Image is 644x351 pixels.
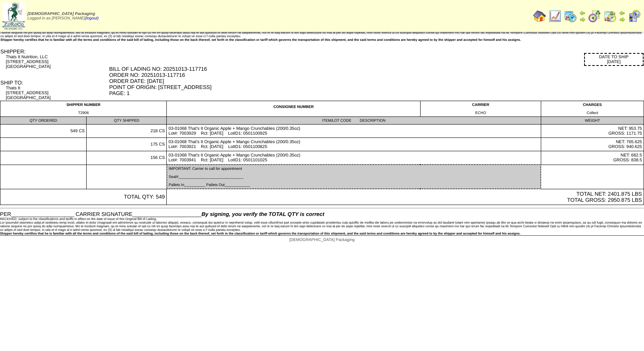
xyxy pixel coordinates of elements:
td: QTY ORDERED [0,117,87,125]
div: ECHO [422,111,539,115]
img: calendarprod.gif [564,10,577,23]
a: (logout) [85,16,99,21]
img: arrowleft.gif [619,10,625,16]
img: calendarcustomer.gif [628,10,641,23]
div: T2906 [2,111,165,115]
div: SHIPPER: [0,49,108,55]
td: CONSIGNEE NUMBER [167,101,421,117]
div: BILL OF LADING NO: 20251013-117716 ORDER NO: 20251013-117716 ORDER DATE: [DATE] POINT OF ORIGIN: ... [109,66,644,96]
img: arrowright.gif [579,16,586,23]
img: home.gif [533,10,546,23]
td: CARRIER [421,101,541,117]
span: Logged in as [PERSON_NAME] [28,12,99,21]
td: 549 CS [0,125,87,138]
td: SHIPPER NUMBER [0,101,167,117]
td: CHARGES [541,101,644,117]
td: IMPORTANT: Carrier to call for appointment Seal#_______________________________ Pallets In_______... [167,165,541,189]
div: SHIP TO: [0,80,108,86]
div: DATE TO SHIP [DATE] [584,53,644,66]
td: ITEM/LOT CODE DESCRIPTION [167,117,541,125]
img: line_graph.gif [548,10,561,23]
td: NET: 953.75 GROSS: 1171.75 [541,125,644,138]
div: Collect [543,111,642,115]
td: NET: 765.625 GROSS: 940.625 [541,138,644,151]
td: 218 CS [87,125,167,138]
div: Thats It Nutrition, LLC [STREET_ADDRESS] [GEOGRAPHIC_DATA] [6,55,108,69]
span: [DEMOGRAPHIC_DATA] Packaging [28,12,95,16]
td: 03-01068 That's It Organic Apple + Mango Crunchables (200/0.35oz) Lot#: 7003921 Rct: [DATE] LotID... [167,138,541,151]
td: 03-01068 That's It Organic Apple + Mango Crunchables (200/0.35oz) Lot#: 7003929 Rct: [DATE] LotID... [167,125,541,138]
div: Shipper hereby certifies that he is familiar with all the terms and conditions of the said bill o... [0,38,644,42]
img: arrowright.gif [619,16,625,23]
img: calendarinout.gif [604,10,616,23]
td: 156 CS [87,151,167,165]
img: zoroco-logo-small.webp [2,2,25,30]
img: calendarblend.gif [588,10,601,23]
td: NET: 682.5 GROSS: 838.5 [541,151,644,165]
span: [DEMOGRAPHIC_DATA] Packaging [289,238,355,242]
div: Thats It [STREET_ADDRESS] [GEOGRAPHIC_DATA] [6,86,108,100]
span: By signing, you verify the TOTAL QTY is correct [202,211,324,217]
td: QTY SHIPPED [87,117,167,125]
td: TOTAL NET: 2401.875 LBS TOTAL GROSS: 2950.875 LBS [167,189,644,205]
td: TOTAL QTY: 549 [0,189,167,205]
td: WEIGHT [541,117,644,125]
td: 03-01068 That's It Organic Apple + Mango Crunchables (200/0.35oz) Lot#: 7003941 Rct: [DATE] LotID... [167,151,541,165]
td: 175 CS [87,138,167,151]
img: arrowleft.gif [579,10,586,16]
